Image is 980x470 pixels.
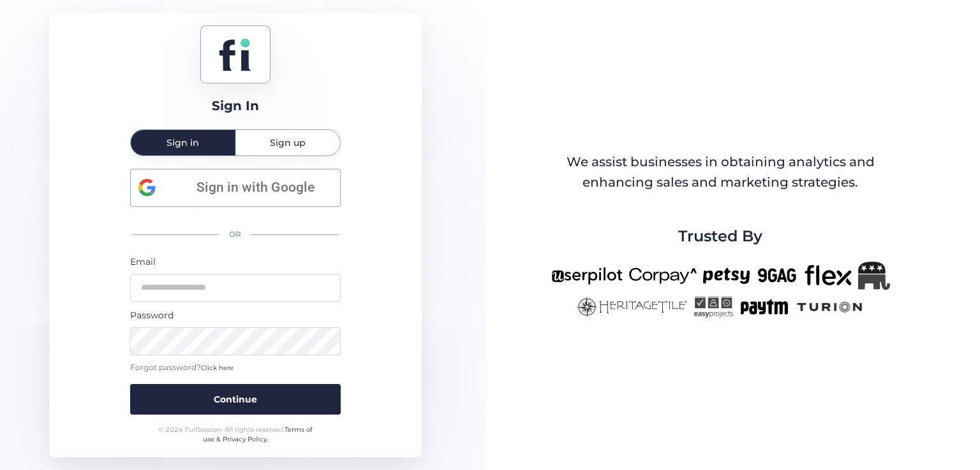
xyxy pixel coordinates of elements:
[212,96,259,116] div: Sign In
[795,296,865,318] img: turion-new.png
[130,384,341,415] button: Continue
[694,296,733,318] img: easyprojects-new.png
[179,177,332,198] span: Sign in with Google
[130,255,341,269] div: Email
[576,296,687,318] img: heritagetile-new.png
[130,221,341,248] div: OR
[756,262,798,290] img: 9gag-new.png
[270,138,306,147] span: Sign up
[551,262,623,290] img: userpilot-new.png
[703,262,750,290] img: petsy-new.png
[130,308,341,322] div: Password
[214,392,257,406] span: Continue
[552,152,889,192] div: We assist businesses in obtaining analytics and enhancing sales and marketing strategies.
[152,425,318,445] div: © 2024 FullSession. All rights reserved.
[201,364,234,372] span: Click here
[167,138,199,147] span: Sign in
[629,262,697,290] img: corpay-new.png
[130,362,341,374] div: Forgot password?
[805,262,852,290] img: flex-new.png
[678,224,762,248] span: Trusted By
[739,296,789,318] img: paytm-new.png
[858,262,890,290] img: Republicanlogo-bw.png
